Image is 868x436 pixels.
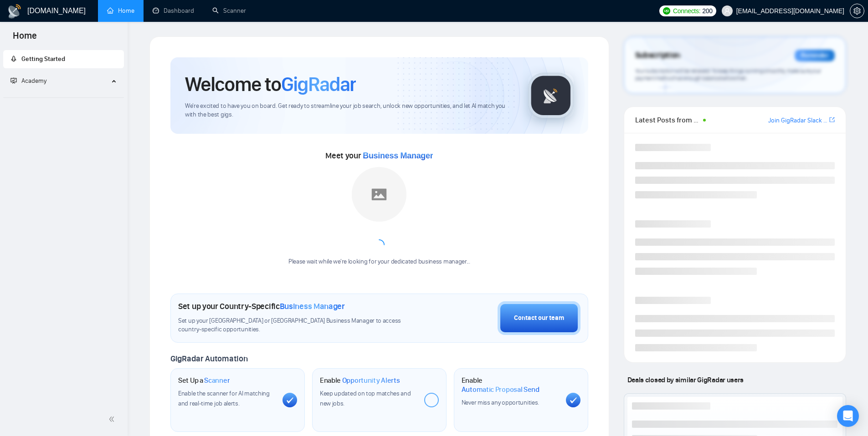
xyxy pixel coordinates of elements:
span: loading [372,238,386,252]
span: GigRadar Automation [170,354,247,364]
span: Scanner [204,376,230,385]
a: export [829,116,835,124]
span: Never miss any opportunities. [462,399,539,406]
span: Deals closed by similar GigRadar users [624,372,747,388]
span: Connects: [673,6,700,16]
span: We're excited to have you on board. Get ready to streamline your job search, unlock new opportuni... [185,102,514,119]
span: Business Manager [363,151,433,160]
span: Latest Posts from the GigRadar Community [635,114,700,126]
span: Automatic Proposal Send [462,385,539,394]
img: placeholder.png [352,167,406,222]
span: user [724,8,730,14]
span: Academy [10,77,46,85]
span: double-left [108,415,118,424]
span: Home [5,29,44,48]
span: fund-projection-screen [10,77,17,84]
a: setting [850,7,864,15]
span: Business Manager [280,301,345,311]
span: Academy [21,77,46,85]
li: Academy Homepage [3,94,124,100]
img: gigradar-logo.png [528,73,574,118]
div: Please wait while we're looking for your dedicated business manager... [283,258,476,266]
img: upwork-logo.png [663,7,670,15]
span: 200 [702,6,712,16]
div: Open Intercom Messenger [837,405,859,427]
span: Keep updated on top matches and new jobs. [320,390,411,407]
a: searchScanner [212,7,246,15]
img: logo [7,4,22,19]
span: Subscription [635,48,680,63]
a: Join GigRadar Slack Community [768,116,827,126]
li: Getting Started [3,50,124,68]
span: Opportunity Alerts [342,376,400,385]
span: setting [850,7,864,15]
span: GigRadar [281,72,356,96]
span: Meet your [325,151,433,161]
h1: Welcome to [185,72,356,96]
div: Contact our team [514,313,564,323]
h1: Enable [320,376,400,385]
a: homeHome [107,7,134,15]
span: Enable the scanner for AI matching and real-time job alerts. [178,390,270,407]
span: export [829,116,835,123]
span: Your subscription will be renewed. To keep things running smoothly, make sure your payment method... [635,67,821,82]
a: dashboardDashboard [153,7,194,15]
h1: Enable [462,376,559,394]
button: setting [850,4,864,18]
span: Set up your [GEOGRAPHIC_DATA] or [GEOGRAPHIC_DATA] Business Manager to access country-specific op... [178,317,420,334]
div: Reminder [795,50,835,61]
h1: Set Up a [178,376,230,385]
button: Contact our team [498,301,580,335]
span: Getting Started [21,55,65,63]
h1: Set up your Country-Specific [178,301,345,311]
span: rocket [10,56,17,62]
